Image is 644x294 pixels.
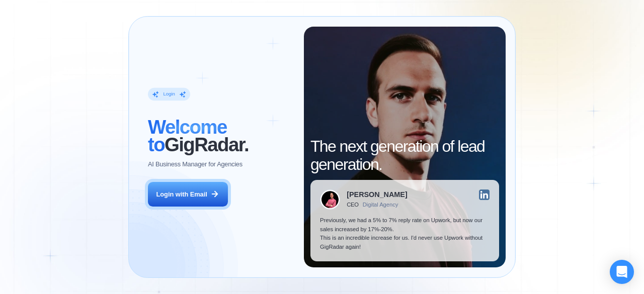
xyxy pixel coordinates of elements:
div: CEO [347,202,359,208]
div: Login with Email [156,190,207,199]
div: Login [164,91,175,97]
div: [PERSON_NAME] [347,191,407,198]
p: AI Business Manager for Agencies [148,160,243,169]
button: Login with Email [148,182,227,207]
div: Open Intercom Messenger [610,260,634,284]
h2: The next generation of lead generation. [310,138,499,173]
span: Welcome to [148,117,227,156]
p: Previously, we had a 5% to 7% reply rate on Upwork, but now our sales increased by 17%-20%. This ... [320,216,490,251]
div: Digital Agency [363,202,398,208]
h2: ‍ GigRadar. [148,119,294,154]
